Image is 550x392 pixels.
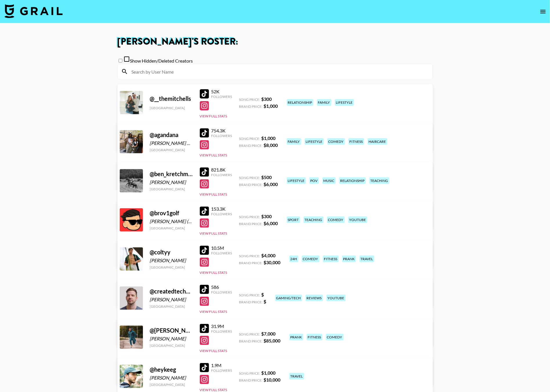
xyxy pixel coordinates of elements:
div: 586 [211,284,232,290]
strong: $ 6,000 [264,220,278,226]
div: @ brov1golf [150,209,193,217]
strong: $ 1,000 [262,370,276,375]
div: lifestyle [287,177,306,184]
div: [GEOGRAPHIC_DATA] [150,187,193,191]
div: Followers [211,290,232,294]
strong: $ 500 [262,174,272,180]
div: Followers [211,368,232,373]
div: [PERSON_NAME] [150,336,193,342]
div: @ coltyy [150,249,193,256]
strong: $ 1,000 [264,103,278,109]
strong: $ 30,000 [264,260,281,265]
span: Brand Price: [239,183,263,187]
input: Show Hidden/Deleted Creators [119,59,122,63]
button: View Full Stats [200,192,227,196]
div: prank [289,334,303,340]
div: relationship [339,177,366,184]
div: 1.9M [211,362,232,368]
div: @ createdtechofficial [150,288,193,295]
div: @ agandana [150,131,193,138]
div: 24h [289,256,298,262]
strong: $ 300 [262,96,272,102]
button: View Full Stats [200,309,227,314]
div: [GEOGRAPHIC_DATA] [150,265,193,269]
div: [PERSON_NAME] [150,179,193,185]
div: [GEOGRAPHIC_DATA] [150,304,193,309]
button: View Full Stats [200,231,227,236]
div: comedy [327,216,345,223]
div: reviews [306,295,323,301]
span: Song Price: [239,332,260,336]
div: [GEOGRAPHIC_DATA] [150,106,193,110]
div: fitness [307,334,322,340]
span: Song Price: [239,371,260,375]
button: open drawer [537,6,549,17]
strong: $ 1,000 [262,135,276,141]
div: Followers [211,173,232,177]
strong: $ 7,000 [262,331,276,336]
div: 31.9M [211,323,232,329]
strong: $ 10,000 [264,377,281,382]
span: Show Hidden/Deleted Creators [130,58,193,63]
div: Followers [211,212,232,216]
button: View Full Stats [200,114,227,118]
div: relationship [287,99,313,106]
span: Brand Price: [239,339,263,343]
div: 52K [211,89,232,94]
div: comedy [326,334,344,340]
div: travel [289,373,304,380]
div: fitness [348,138,364,145]
div: [PERSON_NAME] [150,297,193,302]
span: Song Price: [239,97,260,102]
span: Song Price: [239,254,260,258]
span: Brand Price: [239,143,263,148]
div: Followers [211,329,232,333]
button: View Full Stats [200,349,227,353]
div: family [317,99,331,106]
div: Followers [211,134,232,138]
span: Brand Price: [239,300,263,304]
div: @ [PERSON_NAME].[PERSON_NAME] [150,327,193,334]
span: Song Price: [239,136,260,141]
div: youtube [326,295,346,301]
h1: [PERSON_NAME] 's Roster: [117,37,433,46]
span: Brand Price: [239,104,263,109]
div: comedy [327,138,345,145]
div: prank [342,256,356,262]
div: sport [287,216,300,223]
div: @ __themitchells [150,95,193,102]
img: Grail Talent [5,4,63,18]
div: @ ben_kretchman [150,170,193,178]
div: [GEOGRAPHIC_DATA] [150,148,193,152]
div: 754.3K [211,128,232,134]
div: [PERSON_NAME] [150,258,193,263]
strong: $ 4,000 [262,253,276,258]
div: teaching [369,177,389,184]
div: lifestyle [305,138,324,145]
div: family [287,138,301,145]
input: Search by User Name [128,67,429,76]
div: pov [309,177,319,184]
div: teaching [304,216,324,223]
div: 10.5M [211,245,232,251]
span: Song Price: [239,293,260,297]
div: Followers [211,251,232,255]
div: lifestyle [335,99,354,106]
div: comedy [302,256,320,262]
span: Brand Price: [239,261,263,265]
span: Song Price: [239,215,260,219]
div: [PERSON_NAME] ([PERSON_NAME]) [150,218,193,224]
button: View Full Stats [200,153,227,157]
button: View Full Stats [200,270,227,275]
strong: $ [264,299,266,304]
div: music [322,177,336,184]
strong: $ 85,000 [264,338,281,343]
div: haircare [368,138,387,145]
div: [PERSON_NAME] & [PERSON_NAME] [150,140,193,146]
strong: $ 8,000 [264,142,278,148]
div: @ heykeeg [150,366,193,373]
span: Brand Price: [239,222,263,226]
div: fitness [323,256,339,262]
div: gaming/tech [275,295,302,301]
div: [PERSON_NAME] [150,375,193,381]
